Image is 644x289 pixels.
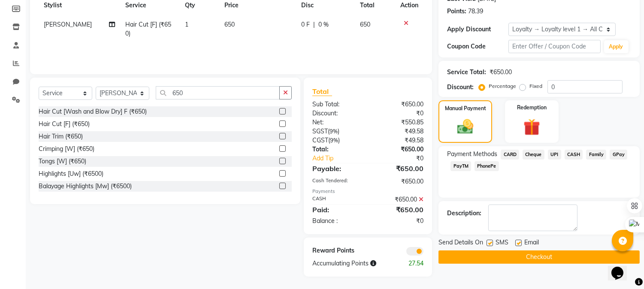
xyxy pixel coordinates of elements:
[368,127,430,136] div: ₹49.58
[447,42,508,51] div: Coupon Code
[306,205,368,215] div: Paid:
[306,136,368,145] div: ( )
[524,238,539,249] span: Email
[368,136,430,145] div: ₹49.58
[39,182,132,191] div: Balayage Highlights [Mw] (₹6500)
[378,154,430,163] div: ₹0
[10,60,24,67] span: 16 px
[517,104,547,111] label: Redemption
[548,150,561,160] span: UPI
[330,128,338,135] span: 9%
[306,145,368,154] div: Total:
[39,157,86,166] div: Tongs [W] (₹650)
[313,20,315,29] span: |
[306,163,368,174] div: Payable:
[39,144,94,154] div: Crimping [W] (₹650)
[447,7,466,16] div: Points:
[368,205,430,215] div: ₹650.00
[368,109,430,118] div: ₹0
[306,118,368,127] div: Net:
[608,255,635,280] iframe: chat widget
[306,154,378,163] a: Add Tip
[368,118,430,127] div: ₹550.85
[306,246,368,256] div: Reward Points
[468,7,483,16] div: 78.39
[368,100,430,109] div: ₹650.00
[452,117,478,136] img: _cash.svg
[306,127,368,136] div: ( )
[447,150,497,159] span: Payment Methods
[475,161,499,171] span: PhonePe
[399,259,430,268] div: 27.54
[610,150,627,160] span: GPay
[224,21,235,28] span: 650
[368,195,430,204] div: ₹650.00
[501,150,519,160] span: CARD
[368,217,430,226] div: ₹0
[318,20,329,29] span: 0 %
[438,250,640,264] button: Checkout
[438,238,483,249] span: Send Details On
[3,27,125,36] h3: Style
[306,259,399,268] div: Accumulating Points
[312,87,332,96] span: Total
[3,52,30,59] label: Font Size
[447,68,486,77] div: Service Total:
[368,177,430,186] div: ₹650.00
[489,82,516,90] label: Percentage
[306,100,368,109] div: Sub Total:
[39,132,83,141] div: Hair Trim (₹650)
[13,11,46,18] a: Back to Top
[39,169,103,178] div: Highlights [Uw] (₹6500)
[496,238,508,249] span: SMS
[518,117,545,138] img: _gift.svg
[586,150,606,160] span: Family
[445,105,486,112] label: Manual Payment
[185,21,188,28] span: 1
[3,3,125,11] div: Outline
[312,127,328,135] span: SGST
[529,82,542,90] label: Fixed
[306,217,368,226] div: Balance :
[368,163,430,174] div: ₹650.00
[447,83,474,92] div: Discount:
[447,209,481,218] div: Description:
[312,136,328,144] span: CGST
[330,137,338,144] span: 9%
[306,195,368,204] div: CASH
[39,107,147,116] div: Hair Cut [Wash and Blow Dry] F (₹650)
[604,40,629,53] button: Apply
[450,161,471,171] span: PayTM
[312,188,423,195] div: Payments
[447,25,508,34] div: Apply Discount
[156,86,280,99] input: Search or Scan
[360,21,371,28] span: 650
[523,150,544,160] span: Cheque
[565,150,583,160] span: CASH
[44,21,92,28] span: [PERSON_NAME]
[39,120,90,129] div: Hair Cut [F] (₹650)
[301,20,310,29] span: 0 F
[368,145,430,154] div: ₹650.00
[306,109,368,118] div: Discount:
[490,68,512,77] div: ₹650.00
[508,40,600,53] input: Enter Offer / Coupon Code
[126,21,172,37] span: Hair Cut [F] (₹650)
[306,177,368,186] div: Cash Tendered:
